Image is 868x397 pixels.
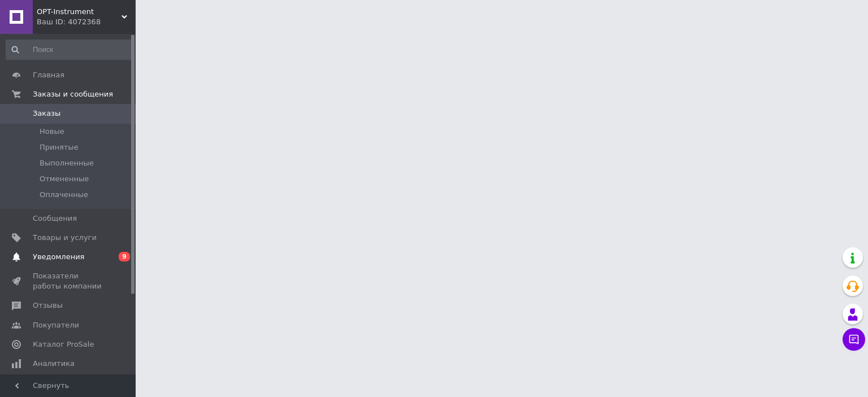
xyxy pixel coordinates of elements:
[6,40,133,60] input: Поиск
[33,339,94,350] span: Каталог ProSale
[40,158,94,168] span: Выполненные
[843,328,865,351] button: Чат с покупателем
[40,174,89,184] span: Отмененные
[33,320,79,330] span: Покупатели
[33,271,105,291] span: Показатели работы компании
[40,126,64,137] span: Новые
[33,252,84,262] span: Уведомления
[33,213,77,224] span: Сообщения
[33,233,97,243] span: Товары и услуги
[33,70,64,80] span: Главная
[37,7,121,17] span: OPT-Instrument
[33,108,60,119] span: Заказы
[119,252,130,261] span: 9
[33,359,75,369] span: Аналитика
[33,300,63,311] span: Отзывы
[37,17,136,27] div: Ваш ID: 4072368
[33,89,113,99] span: Заказы и сообщения
[40,190,88,200] span: Оплаченные
[40,142,79,152] span: Принятые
